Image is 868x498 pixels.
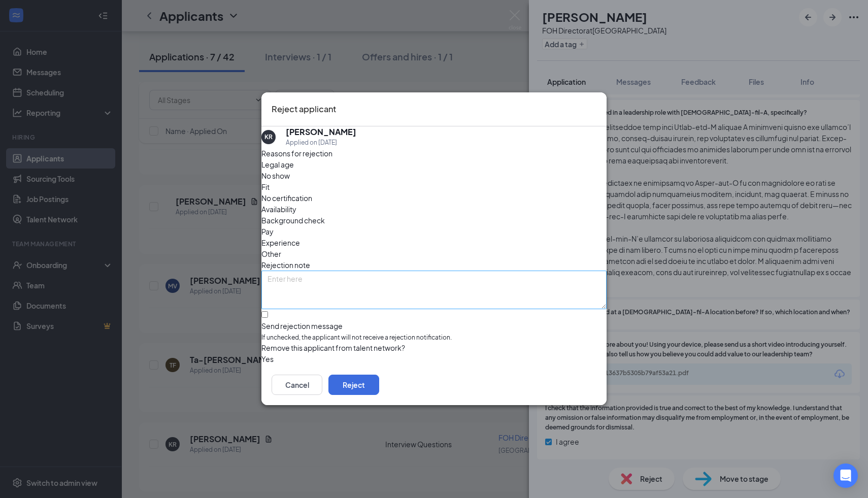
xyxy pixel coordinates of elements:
div: Send rejection message [261,321,607,331]
button: Cancel [272,375,322,395]
div: Applied on [DATE] [286,138,356,148]
span: Reasons for rejection [261,149,332,158]
div: Open Intercom Messenger [833,463,858,488]
span: Fit [261,181,270,192]
span: Remove this applicant from talent network? [261,344,405,353]
span: No certification [261,192,312,204]
span: Yes [261,354,274,365]
h3: Reject applicant [272,103,336,116]
span: No show [261,170,290,181]
span: Legal age [261,159,294,170]
h5: [PERSON_NAME] [286,126,356,138]
span: Availability [261,204,296,215]
span: If unchecked, the applicant will not receive a rejection notification. [261,333,607,343]
span: Rejection note [261,260,310,270]
div: KR [264,133,273,142]
span: Other [261,248,281,259]
input: Send rejection messageIf unchecked, the applicant will not receive a rejection notification. [261,311,268,318]
span: Experience [261,237,300,248]
button: Reject [328,375,379,395]
span: Background check [261,215,325,226]
span: Pay [261,226,274,237]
